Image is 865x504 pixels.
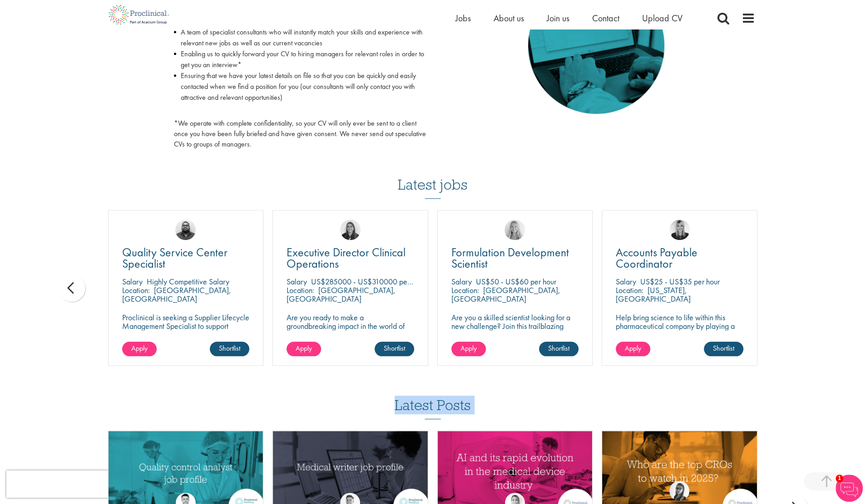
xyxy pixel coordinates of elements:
[451,313,579,356] p: Are you a skilled scientist looking for a new challenge? Join this trailblazing biotech on the cu...
[835,475,843,482] span: 1
[174,27,426,49] li: A team of specialist consultants who will instantly match your skills and experience with relevan...
[6,470,123,498] iframe: reCAPTCHA
[122,247,250,269] a: Quality Service Center Specialist
[122,276,143,287] span: Salary
[476,276,556,287] p: US$50 - US$60 per hour
[616,313,743,339] p: Help bring science to life within this pharmaceutical company by playing a key role in their fina...
[375,342,414,356] a: Shortlist
[287,245,405,271] span: Executive Director Clinical Operations
[311,276,432,287] p: US$285000 - US$310000 per annum
[287,342,321,356] a: Apply
[395,397,471,419] h3: Latest Posts
[835,475,863,502] img: Chatbot
[616,285,643,295] span: Location:
[122,245,227,271] span: Quality Service Center Specialist
[174,70,426,114] li: Ensuring that we have your latest details on file so that you can be quickly and easily contacted...
[616,285,691,304] p: [US_STATE], [GEOGRAPHIC_DATA]
[122,342,157,356] a: Apply
[494,12,524,24] a: About us
[287,247,414,269] a: Executive Director Clinical Operations
[451,245,569,271] span: Formulation Development Scientist
[287,313,414,356] p: Are you ready to make a groundbreaking impact in the world of biotechnology? Join a growing compa...
[287,285,314,295] span: Location:
[287,285,395,304] p: [GEOGRAPHIC_DATA], [GEOGRAPHIC_DATA]
[122,285,150,295] span: Location:
[398,154,468,199] h3: Latest jobs
[287,276,307,287] span: Salary
[642,12,682,24] a: Upload CV
[122,285,231,304] p: [GEOGRAPHIC_DATA], [GEOGRAPHIC_DATA]
[451,285,560,304] p: [GEOGRAPHIC_DATA], [GEOGRAPHIC_DATA]
[174,118,426,150] p: *We operate with complete confidentiality, so your CV will only ever be sent to a client once you...
[704,342,743,356] a: Shortlist
[451,247,579,269] a: Formulation Development Scientist
[616,247,743,269] a: Accounts Payable Coordinator
[504,220,525,240] img: Shannon Briggs
[451,342,486,356] a: Apply
[147,276,229,287] p: Highly Competitive Salary
[669,220,690,240] img: Janelle Jones
[539,342,578,356] a: Shortlist
[616,276,636,287] span: Salary
[592,12,619,24] a: Contact
[210,342,249,356] a: Shortlist
[451,285,479,295] span: Location:
[640,276,720,287] p: US$25 - US$35 per hour
[296,343,312,353] span: Apply
[451,276,472,287] span: Salary
[122,313,250,356] p: Proclinical is seeking a Supplier Lifecycle Management Specialist to support global vendor change...
[340,220,361,240] img: Ciara Noble
[460,343,477,353] span: Apply
[547,12,569,24] a: Join us
[616,342,650,356] a: Apply
[625,343,641,353] span: Apply
[455,12,471,24] a: Jobs
[616,245,697,271] span: Accounts Payable Coordinator
[175,220,196,240] img: Ashley Bennett
[131,343,148,353] span: Apply
[669,481,689,501] img: Theodora Savlovschi - Wicks
[58,274,85,302] div: prev
[174,49,426,70] li: Enabling us to quickly forward your CV to hiring managers for relevant roles in order to get you ...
